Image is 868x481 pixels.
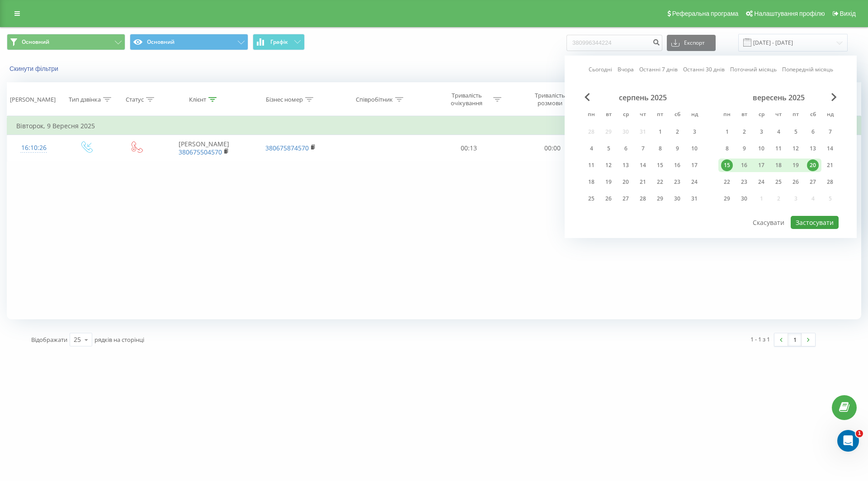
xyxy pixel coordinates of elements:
button: Застосувати [791,216,839,229]
div: 25 [74,335,81,344]
div: сб 20 вер 2025 р. [804,159,821,172]
div: ср 10 вер 2025 р. [753,142,770,155]
span: Основний [22,38,49,46]
div: нд 14 вер 2025 р. [821,142,839,155]
div: 9 [671,143,683,154]
div: 26 [790,176,802,188]
div: чт 28 серп 2025 р. [634,192,651,205]
div: 12 [603,159,614,171]
div: нд 31 серп 2025 р. [686,192,703,205]
div: сб 30 серп 2025 р. [669,192,686,205]
div: 2 [738,126,750,138]
div: чт 18 вер 2025 р. [770,159,787,172]
div: пт 15 серп 2025 р. [651,159,669,172]
div: 19 [790,159,802,171]
div: 20 [807,159,819,171]
td: 00:00 [510,135,594,161]
button: Експорт [667,35,716,51]
div: 7 [637,143,649,154]
div: ср 17 вер 2025 р. [753,159,770,172]
div: сб 13 вер 2025 р. [804,142,821,155]
div: вт 19 серп 2025 р. [600,175,617,189]
div: чт 21 серп 2025 р. [634,175,651,189]
div: 28 [637,193,649,205]
span: Next Month [831,93,837,101]
div: пт 29 серп 2025 р. [651,192,669,205]
abbr: неділя [823,108,837,122]
div: чт 4 вер 2025 р. [770,125,787,139]
div: 11 [585,159,597,171]
div: 13 [807,143,819,154]
div: 11 [773,143,784,154]
div: 30 [738,193,750,205]
div: нд 24 серп 2025 р. [686,175,703,189]
div: ср 13 серп 2025 р. [617,159,634,172]
div: чт 7 серп 2025 р. [634,142,651,155]
div: 24 [755,176,767,188]
div: 16:10:26 [16,139,52,157]
abbr: середа [619,108,632,122]
abbr: п’ятниця [653,108,667,122]
div: пт 8 серп 2025 р. [651,142,669,155]
div: 18 [773,159,784,171]
div: Бізнес номер [266,96,303,103]
abbr: понеділок [585,108,598,122]
div: 22 [721,176,733,188]
div: сб 23 серп 2025 р. [669,175,686,189]
abbr: субота [806,108,820,122]
div: 21 [637,176,649,188]
div: 21 [824,159,836,171]
iframe: Intercom live chat [837,430,859,452]
div: 14 [824,143,836,154]
abbr: неділя [688,108,701,122]
div: 15 [654,159,666,171]
div: ср 20 серп 2025 р. [617,175,634,189]
div: 28 [824,176,836,188]
div: 2 [671,126,683,138]
span: рядків на сторінці [94,336,144,344]
a: Останні 7 днів [639,65,678,74]
div: 19 [603,176,614,188]
td: Вівторок, 9 Вересня 2025 [7,117,861,135]
div: 10 [689,143,700,154]
div: 23 [671,176,683,188]
div: 4 [585,143,597,154]
button: Графік [253,34,305,50]
div: пн 8 вер 2025 р. [718,142,736,155]
div: ср 27 серп 2025 р. [617,192,634,205]
div: чт 11 вер 2025 р. [770,142,787,155]
abbr: вівторок [602,108,615,122]
div: сб 9 серп 2025 р. [669,142,686,155]
button: Скинути фільтри [7,65,63,73]
a: 380675504570 [179,148,222,156]
div: 5 [790,126,802,138]
div: пн 25 серп 2025 р. [583,192,600,205]
div: сб 27 вер 2025 р. [804,175,821,189]
abbr: субота [670,108,684,122]
div: вт 26 серп 2025 р. [600,192,617,205]
div: Співробітник [356,96,393,103]
div: ср 3 вер 2025 р. [753,125,770,139]
span: Реферальна програма [672,10,739,17]
button: Основний [7,34,125,50]
a: Вчора [618,65,634,74]
div: нд 7 вер 2025 р. [821,125,839,139]
div: 25 [585,193,597,205]
div: пт 22 серп 2025 р. [651,175,669,189]
div: чт 25 вер 2025 р. [770,175,787,189]
div: Тривалість розмови [526,92,574,107]
div: 9 [738,143,750,154]
abbr: четвер [636,108,650,122]
div: вт 12 серп 2025 р. [600,159,617,172]
a: Сьогодні [589,65,612,74]
div: 20 [620,176,632,188]
div: вт 9 вер 2025 р. [736,142,753,155]
div: нд 28 вер 2025 р. [821,175,839,189]
div: 1 [721,126,733,138]
div: 6 [807,126,819,138]
div: 1 - 1 з 1 [750,335,770,344]
div: пт 26 вер 2025 р. [787,175,804,189]
abbr: середа [755,108,768,122]
div: 3 [689,126,700,138]
div: Клієнт [189,96,206,103]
